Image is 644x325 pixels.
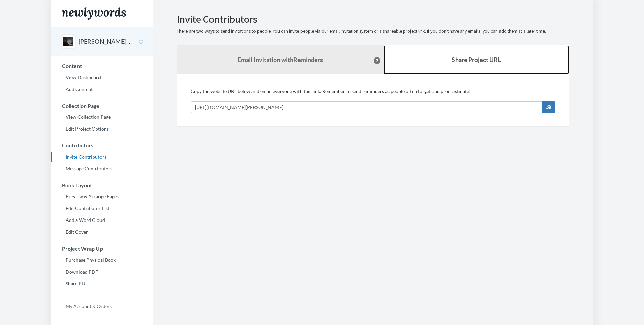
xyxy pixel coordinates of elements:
[79,37,133,46] button: [PERSON_NAME] 20th Anniversary Memorial Journal
[51,215,153,225] a: Add a Word Cloud
[51,124,153,134] a: Edit Project Options
[51,72,153,83] a: View Dashboard
[51,152,153,162] a: Invite Contributors
[52,103,153,109] h3: Collection Page
[452,56,501,63] b: Share Project URL
[51,191,153,202] a: Preview & Arrange Pages
[191,88,555,113] div: Copy the website URL below and email everyone with this link. Remember to send reminders as peopl...
[14,5,39,11] span: Support
[51,164,153,174] a: Message Contributors
[52,182,153,188] h3: Book Layout
[51,112,153,122] a: View Collection Page
[62,7,126,20] img: Newlywords logo
[51,267,153,277] a: Download PDF
[177,28,569,35] p: There are two ways to send invitations to people. You can invite people via our email invitation ...
[51,279,153,289] a: Share PDF
[177,14,569,25] h2: Invite Contributors
[51,84,153,94] a: Add Content
[51,203,153,213] a: Edit Contributor List
[52,142,153,148] h3: Contributors
[52,63,153,69] h3: Content
[51,255,153,265] a: Purchase Physical Book
[51,301,153,311] a: My Account & Orders
[52,246,153,252] h3: Project Wrap Up
[51,227,153,237] a: Edit Cover
[238,56,323,63] strong: Email Invitation with Reminders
